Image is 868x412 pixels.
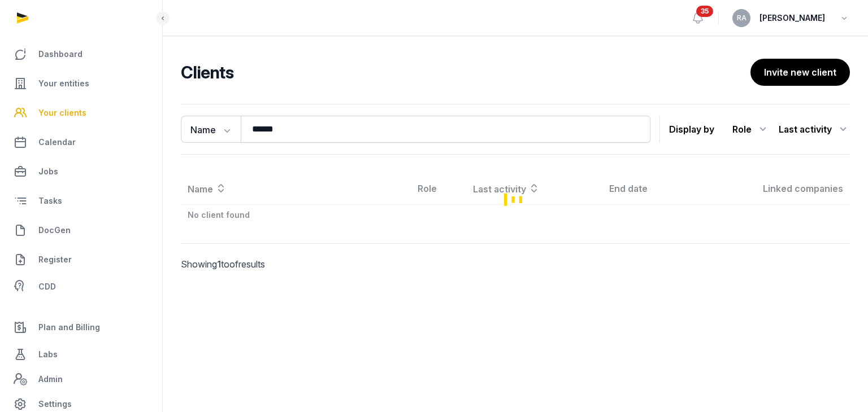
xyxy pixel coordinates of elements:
button: Invite new client [750,59,850,86]
div: Role [732,120,770,138]
span: Jobs [38,165,58,178]
a: Plan and Billing [9,314,153,341]
a: Tasks [9,187,153,214]
span: 1 [217,258,221,270]
div: Loading [181,173,850,225]
button: RA [732,9,750,27]
button: Name [181,116,241,143]
p: Display by [669,120,714,138]
span: Register [38,253,72,266]
div: Last activity [779,120,850,138]
a: Your entities [9,70,153,97]
a: Dashboard [9,41,153,68]
span: Plan and Billing [38,321,100,334]
a: Register [9,246,153,273]
span: RA [737,15,747,21]
a: Jobs [9,158,153,185]
a: Calendar [9,129,153,156]
span: Dashboard [38,47,83,61]
span: Admin [38,372,63,386]
span: Settings [38,397,72,411]
span: DocGen [38,223,71,237]
a: DocGen [9,217,153,244]
span: [PERSON_NAME] [759,11,825,25]
span: CDD [38,280,56,293]
span: Calendar [38,135,76,149]
span: Your clients [38,106,86,120]
a: Labs [9,341,153,368]
span: Labs [38,348,58,361]
a: Admin [9,368,153,391]
p: Showing to of results [181,244,335,284]
span: Your entities [38,77,89,90]
a: CDD [9,275,153,298]
a: Your clients [9,99,153,126]
span: 35 [696,6,713,17]
h2: Clients [181,62,746,82]
span: Tasks [38,194,62,208]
